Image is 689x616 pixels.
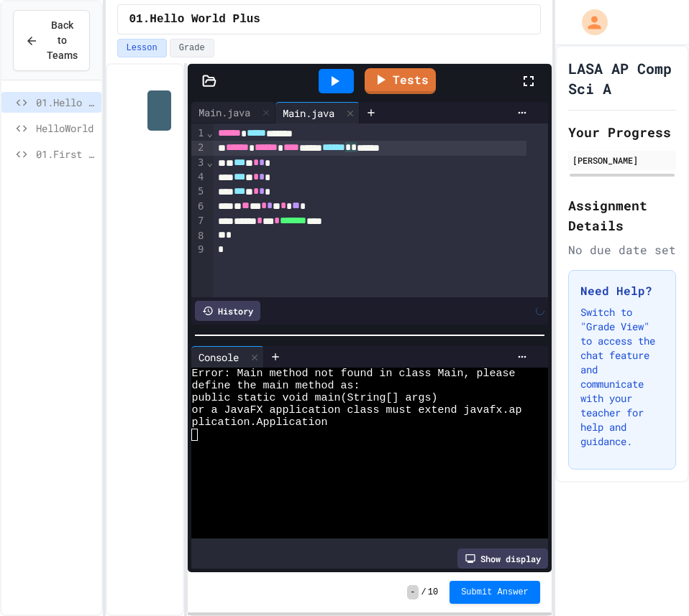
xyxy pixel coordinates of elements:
[191,392,437,404] span: public static void main(String[] args)
[36,95,96,110] span: 01.Hello World Plus
[36,146,96,162] span: 01.First Practice!
[13,10,90,71] button: Back to Teams
[191,126,206,141] div: 1
[580,282,664,299] h3: Need Help?
[421,587,426,598] span: /
[275,102,360,123] div: Main.java
[568,58,676,98] h1: LASA AP Comp Sci A
[568,122,676,142] h2: Your Progress
[191,156,206,170] div: 3
[407,585,418,599] span: -
[191,105,257,120] div: Main.java
[191,229,206,243] div: 8
[191,214,206,228] div: 7
[206,157,213,168] span: Fold line
[129,11,260,28] span: 01.Hello World Plus
[191,170,206,185] div: 4
[191,350,246,365] div: Console
[461,587,529,598] span: Submit Answer
[191,102,275,123] div: Main.java
[191,368,515,380] span: Error: Main method not found in class Main, please
[191,416,327,429] span: plication.Application
[572,154,672,167] div: [PERSON_NAME]
[191,185,206,199] div: 5
[191,200,206,214] div: 6
[580,305,664,449] p: Switch to "Grade View" to access the chat feature and communicate with your teacher for help and ...
[568,241,676,258] div: No due date set
[191,141,206,155] div: 2
[457,549,548,569] div: Show display
[191,243,206,257] div: 9
[191,346,264,368] div: Console
[191,404,521,416] span: or a JavaFX application class must extend javafx.ap
[365,68,436,94] a: Tests
[170,39,214,57] button: Grade
[568,195,676,235] h2: Assignment Details
[36,121,96,136] span: HelloWorld
[47,18,78,63] span: Back to Teams
[428,587,438,598] span: 10
[206,127,213,139] span: Fold line
[450,581,540,604] button: Submit Answer
[275,106,342,121] div: Main.java
[195,301,260,321] div: History
[191,380,360,392] span: define the main method as:
[567,6,611,39] div: My Account
[117,39,167,57] button: Lesson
